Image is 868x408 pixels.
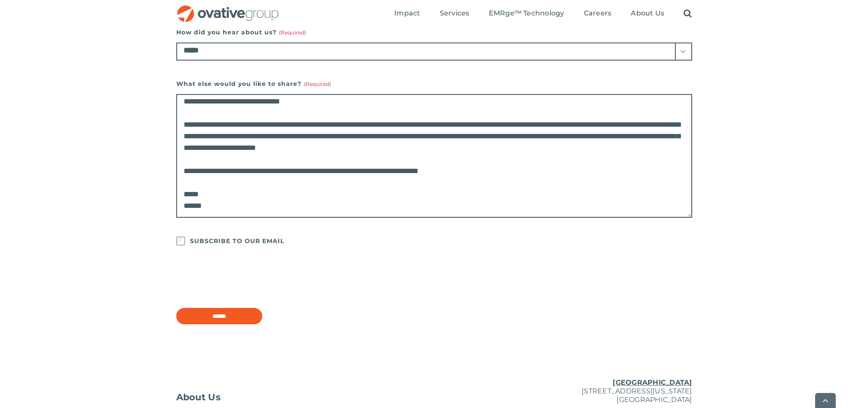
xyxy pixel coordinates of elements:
[394,9,420,18] span: Impact
[489,9,564,18] a: EMRge™ Technology
[631,9,664,18] a: About Us
[279,29,306,36] span: (Required)
[190,235,284,247] label: SUBSCRIBE TO OUR EMAIL
[631,9,664,18] span: About Us
[176,26,692,38] label: How did you hear about us?
[304,81,331,87] span: (Required)
[520,378,692,404] p: [STREET_ADDRESS][US_STATE] [GEOGRAPHIC_DATA]
[176,264,307,298] iframe: reCAPTCHA
[176,393,221,402] span: About Us
[584,9,612,18] a: Careers
[394,9,420,18] a: Impact
[440,9,469,18] a: Services
[584,9,612,18] span: Careers
[440,9,469,18] span: Services
[489,9,564,18] span: EMRge™ Technology
[684,9,692,18] a: Search
[176,4,279,12] a: OG_Full_horizontal_RGB
[176,393,348,402] a: About Us
[613,378,692,387] u: [GEOGRAPHIC_DATA]
[176,78,692,90] label: What else would you like to share?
